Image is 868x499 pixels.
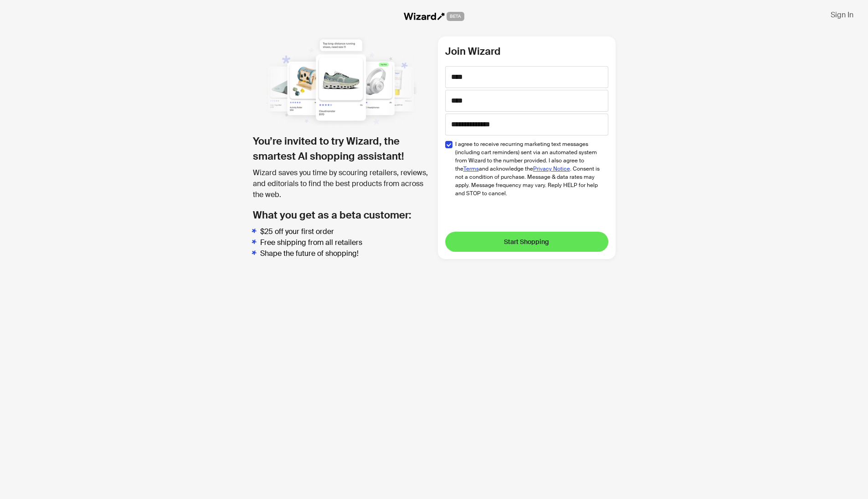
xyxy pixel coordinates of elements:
[831,10,853,20] span: Sign In
[455,140,601,198] span: I agree to receive recurring marketing text messages (including cart reminders) sent via an autom...
[253,167,431,200] div: Wizard saves you time by scouring retailers, reviews, and editorials to find the best products fr...
[260,248,431,259] li: Shape the future of shopping!
[260,237,431,248] li: Free shipping from all retailers
[823,7,861,22] button: Sign In
[533,165,570,172] a: Privacy Notice
[504,238,549,246] span: Start Shopping
[253,208,431,223] h2: What you get as a beta customer:
[253,134,431,164] h1: You’re invited to try Wizard, the smartest AI shopping assistant!
[445,232,608,252] button: Start Shopping
[463,165,479,172] a: Terms
[260,226,431,237] li: $25 off your first order
[445,44,608,59] h2: Join Wizard
[447,12,464,21] span: BETA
